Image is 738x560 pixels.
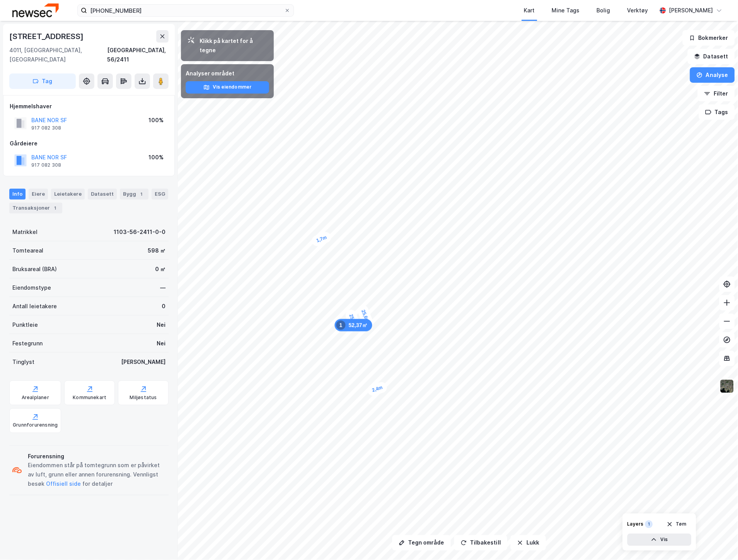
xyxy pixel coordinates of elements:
[9,189,26,200] div: Info
[392,535,451,551] button: Tegn område
[454,535,507,551] button: Tilbakestill
[698,86,735,101] button: Filter
[22,394,49,401] div: Arealplaner
[690,67,735,83] button: Analyse
[699,523,738,560] div: Kontrollprogram for chat
[51,204,59,212] div: 1
[597,6,610,15] div: Bolig
[669,6,713,15] div: [PERSON_NAME]
[12,302,57,311] div: Antall leietakere
[88,189,117,200] div: Datasett
[31,125,61,131] div: 917 082 308
[12,265,57,274] div: Bruksareal (BRA)
[12,357,34,367] div: Tinglyst
[31,162,61,168] div: 917 082 308
[155,265,166,274] div: 0 ㎡
[10,102,168,111] div: Hjemmelshaver
[720,379,735,394] img: 9k=
[552,6,580,15] div: Mine Tags
[9,203,62,213] div: Transaksjoner
[152,189,168,200] div: ESG
[12,246,43,255] div: Tomteareal
[149,116,164,125] div: 100%
[511,535,546,551] button: Lukk
[13,422,58,429] div: Grunnforurensning
[29,189,48,200] div: Eiere
[645,521,653,528] div: 1
[9,30,85,43] div: [STREET_ADDRESS]
[87,5,284,16] input: Søk på adresse, matrikkel, gårdeiere, leietakere eller personer
[12,320,38,330] div: Punktleie
[149,153,164,162] div: 100%
[28,461,166,489] div: Eiendommen står på tomtegrunn som er påvirket av luft, grunn eller annen forurensning. Vennligst ...
[356,304,374,329] div: Map marker
[12,339,43,348] div: Festegrunn
[51,189,85,200] div: Leietakere
[157,320,166,330] div: Nei
[699,104,735,120] button: Tags
[311,230,333,248] div: Map marker
[186,81,269,94] button: Vis eiendommer
[107,46,169,64] div: [GEOGRAPHIC_DATA], 56/2411
[627,6,648,15] div: Verktøy
[688,49,735,64] button: Datasett
[121,357,166,367] div: [PERSON_NAME]
[524,6,535,15] div: Kart
[627,521,644,528] div: Layers
[12,227,38,237] div: Matrikkel
[130,394,157,401] div: Miljøstatus
[12,283,51,292] div: Eiendomstype
[162,302,166,311] div: 0
[9,46,107,64] div: 4011, [GEOGRAPHIC_DATA], [GEOGRAPHIC_DATA]
[10,139,168,148] div: Gårdeiere
[186,69,269,78] div: Analyser området
[73,394,106,401] div: Kommunekart
[114,227,166,237] div: 1103-56-2411-0-0
[138,190,145,198] div: 1
[120,189,149,200] div: Bygg
[28,452,166,461] div: Forurensning
[336,321,345,330] div: 1
[200,36,268,55] div: Klikk på kartet for å tegne
[662,518,692,531] button: Tøm
[627,534,692,546] button: Vis
[683,30,735,46] button: Bokmerker
[148,246,166,255] div: 598 ㎡
[699,523,738,560] iframe: Chat Widget
[157,339,166,348] div: Nei
[335,319,372,331] div: Map marker
[9,73,76,89] button: Tag
[160,283,166,292] div: —
[12,3,59,17] img: newsec-logo.f6e21ccffca1b3a03d2d.png
[366,381,389,398] div: Map marker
